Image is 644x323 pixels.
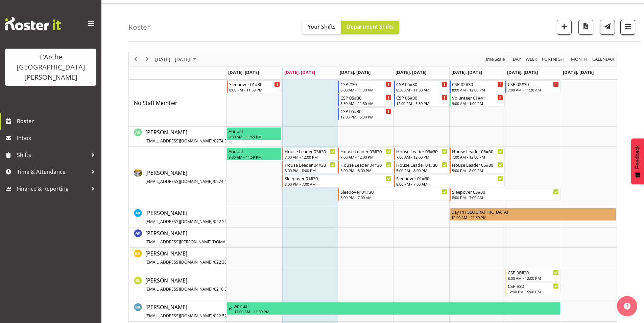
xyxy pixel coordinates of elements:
[635,145,641,169] span: Feedback
[284,69,315,75] span: [DATE], [DATE]
[145,250,240,265] span: [PERSON_NAME]
[396,87,447,92] div: 8:30 AM - 11:30 AM
[396,148,447,155] div: House Leader 03#30
[512,55,522,63] span: Day
[145,259,213,265] span: [EMAIL_ADDRESS][DOMAIN_NAME]
[541,55,568,63] button: Fortnight
[452,195,559,200] div: 8:00 PM - 7:00 AM
[145,229,274,245] a: [PERSON_NAME][EMAIL_ADDRESS][PERSON_NAME][DOMAIN_NAME]
[394,94,449,107] div: No Staff Member"s event - CSP 06#30 Begin From Thursday, October 2, 2025 at 12:00:00 PM GMT+13:00...
[214,286,240,292] span: 0210 345 781
[451,215,615,220] div: 12:00 AM - 11:59 PM
[145,277,240,292] span: [PERSON_NAME]
[452,101,503,106] div: 9:00 AM - 1:00 PM
[282,174,393,187] div: Aizza Garduque"s event - Sleepover 01#30 Begin From Tuesday, September 30, 2025 at 8:00:00 PM GMT...
[452,148,503,155] div: House Leader 05#30
[129,227,226,248] td: Ayamita Paul resource
[505,269,560,281] div: Benny Liew"s event - CSP 08#30 Begin From Saturday, October 4, 2025 at 8:00:00 AM GMT+13:00 Ends ...
[229,154,280,160] div: 8:00 AM - 11:59 PM
[396,161,447,168] div: House Leader 04#30
[396,81,447,87] div: CSP 06#30
[338,94,393,107] div: No Staff Member"s event - CSP 05#30 Begin From Wednesday, October 1, 2025 at 8:30:00 AM GMT+13:00...
[508,275,559,281] div: 8:00 AM - 12:00 PM
[227,147,282,160] div: Aizza Garduque"s event - Annual Begin From Monday, September 29, 2025 at 8:00:00 AM GMT+13:00 End...
[341,21,399,34] button: Department Shifts
[145,138,213,144] span: [EMAIL_ADDRESS][DOMAIN_NAME]
[507,69,538,75] span: [DATE], [DATE]
[505,282,560,295] div: Benny Liew"s event - CSP #30 Begin From Saturday, October 4, 2025 at 12:00:00 PM GMT+13:00 Ends A...
[229,128,280,134] div: Annual
[145,219,213,224] span: [EMAIL_ADDRESS][DOMAIN_NAME]
[508,81,559,87] div: CSP 02#30
[452,87,503,92] div: 8:00 AM - 12:00 PM
[347,23,394,30] span: Department Shifts
[340,154,391,160] div: 7:00 AM - 12:00 PM
[229,87,280,92] div: 8:00 PM - 11:59 PM
[282,161,337,174] div: Aizza Garduque"s event - House Leader 04#30 Begin From Tuesday, September 30, 2025 at 5:00:00 PM ...
[570,55,589,63] button: Timeline Month
[214,313,240,319] span: 022 522 8891
[340,81,391,87] div: CSP #30
[450,94,505,107] div: No Staff Member"s event - Volunteer 01#41 Begin From Friday, October 3, 2025 at 9:00:00 AM GMT+13...
[340,69,371,75] span: [DATE], [DATE]
[591,55,616,63] button: Month
[134,99,177,107] a: No Staff Member
[302,21,341,34] button: Your Shifts
[451,69,482,75] span: [DATE], [DATE]
[12,52,90,82] div: L'Arche [GEOGRAPHIC_DATA][PERSON_NAME]
[505,80,560,93] div: No Staff Member"s event - CSP 02#30 Begin From Saturday, October 4, 2025 at 7:00:00 AM GMT+13:00 ...
[396,181,503,187] div: 8:00 PM - 7:00 AM
[452,81,503,87] div: CSP 02#30
[282,147,337,160] div: Aizza Garduque"s event - House Leader 03#30 Begin From Tuesday, September 30, 2025 at 7:00:00 AM ...
[340,168,391,173] div: 5:00 PM - 8:00 PM
[129,268,226,301] td: Benny Liew resource
[143,55,152,63] button: Next
[213,313,214,319] span: /
[340,101,391,106] div: 8:30 AM - 11:30 AM
[541,55,567,63] span: Fortnight
[129,127,226,147] td: Adrian Garduque resource
[396,168,447,173] div: 5:00 PM - 8:00 PM
[129,301,226,322] td: Bibi Ali resource
[234,302,559,309] div: Annual
[631,138,644,184] button: Feedback - Show survey
[213,219,214,224] span: /
[450,161,505,174] div: Aizza Garduque"s event - House Leader 06#30 Begin From Friday, October 3, 2025 at 5:00:00 PM GMT+...
[214,179,240,184] span: 0274 464 641
[578,20,593,35] button: Download a PDF of the roster according to the set date range.
[338,107,393,120] div: No Staff Member"s event - CSP 05#30 Begin From Wednesday, October 1, 2025 at 12:00:00 PM GMT+13:0...
[141,52,153,66] div: next period
[285,181,391,187] div: 8:00 PM - 7:00 AM
[563,69,594,75] span: [DATE], [DATE]
[17,133,98,143] span: Inbox
[153,52,200,66] div: Sep 29 - Oct 05, 2025
[340,161,391,168] div: House Leader 04#30
[229,148,280,155] div: Annual
[525,55,539,63] button: Timeline Week
[452,188,559,195] div: Sleepover 03#30
[213,259,214,265] span: /
[285,175,391,182] div: Sleepover 01#30
[145,249,240,266] a: [PERSON_NAME][EMAIL_ADDRESS][DOMAIN_NAME]/022 361 2940
[452,161,503,168] div: House Leader 06#30
[145,129,240,144] span: [PERSON_NAME]
[508,87,559,92] div: 7:00 AM - 11:30 AM
[131,55,140,63] button: Previous
[600,20,615,35] button: Send a list of all shifts for the selected filtered period to all rostered employees.
[340,87,391,92] div: 8:00 AM - 11:30 AM
[145,128,240,144] a: [PERSON_NAME][EMAIL_ADDRESS][DOMAIN_NAME]/0274 357 888
[129,147,226,207] td: Aizza Garduque resource
[213,286,214,292] span: /
[145,276,240,293] a: [PERSON_NAME][EMAIL_ADDRESS][DOMAIN_NAME]/0210 345 781
[213,179,214,184] span: /
[450,80,505,93] div: No Staff Member"s event - CSP 02#30 Begin From Friday, October 3, 2025 at 8:00:00 AM GMT+13:00 En...
[285,154,336,160] div: 7:00 AM - 12:00 PM
[145,303,240,319] a: [PERSON_NAME][EMAIL_ADDRESS][DOMAIN_NAME]/022 522 8891
[228,69,259,75] span: [DATE], [DATE]
[396,154,447,160] div: 7:00 AM - 12:00 PM
[154,55,191,63] span: [DATE] - [DATE]
[145,230,274,245] span: [PERSON_NAME]
[512,55,522,63] button: Timeline Day
[483,55,505,63] span: Time Scale
[145,303,240,319] span: [PERSON_NAME]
